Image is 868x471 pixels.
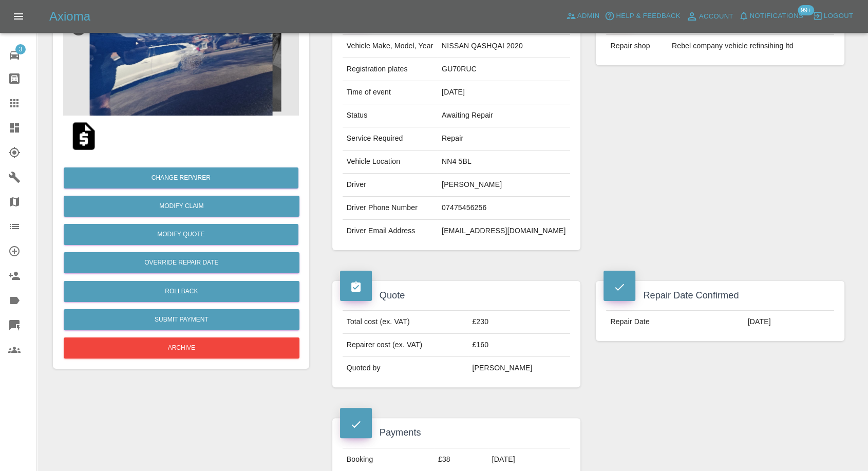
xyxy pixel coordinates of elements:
[468,357,570,380] td: [PERSON_NAME]
[438,104,570,127] td: Awaiting Repair
[63,13,299,116] img: f11581ee-ca34-4a9b-b033-e533886b2e1f
[343,150,438,174] td: Vehicle Location
[603,289,837,303] h4: Repair Date Confirmed
[343,334,468,357] td: Repairer cost (ex. VAT)
[343,448,434,470] td: Booking
[563,8,602,24] a: Admin
[438,81,570,104] td: [DATE]
[606,311,743,333] td: Repair Date
[343,35,438,58] td: Vehicle Make, Model, Year
[824,10,853,22] span: Logout
[343,81,438,104] td: Time of event
[64,252,299,273] button: Override Repair Date
[64,224,298,245] button: Modify Quote
[438,35,570,58] td: NISSAN QASHQAI 2020
[798,5,814,15] span: 99+
[438,58,570,81] td: GU70RUC
[602,8,683,24] button: Help & Feedback
[64,281,299,302] button: Rollback
[67,120,100,153] img: qt_1S3VRfA4aDea5wMjDntw3io4
[434,448,488,470] td: £38
[64,167,298,189] button: Change Repairer
[438,174,570,197] td: [PERSON_NAME]
[606,35,667,58] td: Repair shop
[488,448,571,470] td: [DATE]
[736,8,806,24] button: Notifications
[343,357,468,380] td: Quoted by
[343,127,438,150] td: Service Required
[343,58,438,81] td: Registration plates
[343,104,438,127] td: Status
[64,196,299,217] a: Modify Claim
[6,4,31,29] button: Open drawer
[468,311,570,334] td: £230
[438,220,570,242] td: [EMAIL_ADDRESS][DOMAIN_NAME]
[668,35,834,58] td: Rebel company vehicle refinsihing ltd
[468,334,570,357] td: £160
[744,311,834,333] td: [DATE]
[438,127,570,150] td: Repair
[616,10,680,22] span: Help & Feedback
[810,8,856,24] button: Logout
[15,44,26,54] span: 3
[343,174,438,197] td: Driver
[343,197,438,220] td: Driver Phone Number
[438,150,570,174] td: NN4 5BL
[683,8,736,25] a: Account
[343,311,468,334] td: Total cost (ex. VAT)
[699,11,733,23] span: Account
[343,220,438,242] td: Driver Email Address
[577,10,600,22] span: Admin
[750,10,803,22] span: Notifications
[438,197,570,220] td: 07475456256
[340,426,573,440] h4: Payments
[64,309,299,330] button: Submit Payment
[64,337,299,359] button: Archive
[340,289,573,303] h4: Quote
[49,8,90,25] h5: Axioma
